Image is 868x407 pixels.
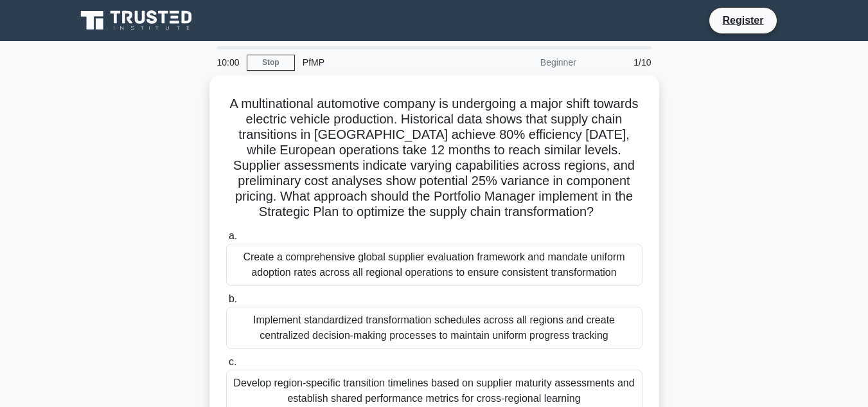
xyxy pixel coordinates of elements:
[225,96,644,221] h5: A multinational automotive company is undergoing a major shift towards electric vehicle productio...
[209,50,247,75] div: 10:00
[714,12,771,28] a: Register
[226,307,642,349] div: Implement standardized transformation schedules across all regions and create centralized decisio...
[229,293,237,304] span: b.
[229,230,237,241] span: a.
[226,244,642,286] div: Create a comprehensive global supplier evaluation framework and mandate uniform adoption rates ac...
[229,356,236,367] span: c.
[295,50,472,75] div: PfMP
[472,50,584,75] div: Beginner
[584,50,659,75] div: 1/10
[247,55,295,71] a: Stop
